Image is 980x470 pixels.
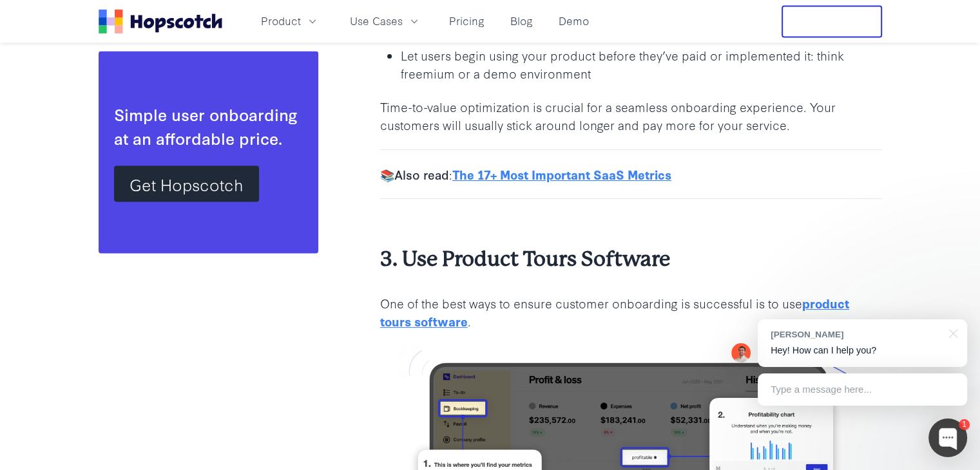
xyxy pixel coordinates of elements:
span: Use Cases [350,13,403,29]
a: The 17+ Most Important SaaS Metrics [452,165,671,183]
a: Pricing [444,10,490,32]
img: Mark Spera [731,343,751,362]
a: Get Hopscotch [114,166,259,202]
p: Let users begin using your product before they’ve paid or implemented it: think freemium or a dem... [401,46,882,82]
button: Free Trial [782,5,882,37]
a: Demo [553,10,594,32]
a: product tours software [380,294,849,330]
a: Blog [505,10,538,32]
span: Product [261,13,301,29]
p: Time-to-value optimization is crucial for a seamless onboarding experience. Your customers will u... [380,98,882,134]
button: Use Cases [342,10,428,32]
p: 📚 : [380,165,882,183]
div: Simple user onboarding at an affordable price. [114,103,303,151]
b: 3. Use Product Tours Software [380,247,670,271]
p: Hey! How can I help you? [771,344,954,357]
b: Also read [394,165,449,183]
div: Type a message here... [758,373,967,406]
div: 1 [959,419,970,430]
div: [PERSON_NAME] [771,328,941,341]
a: Home [99,9,222,33]
p: One of the best ways to ensure customer onboarding is successful is to use . [380,294,882,330]
button: Product [253,10,327,32]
